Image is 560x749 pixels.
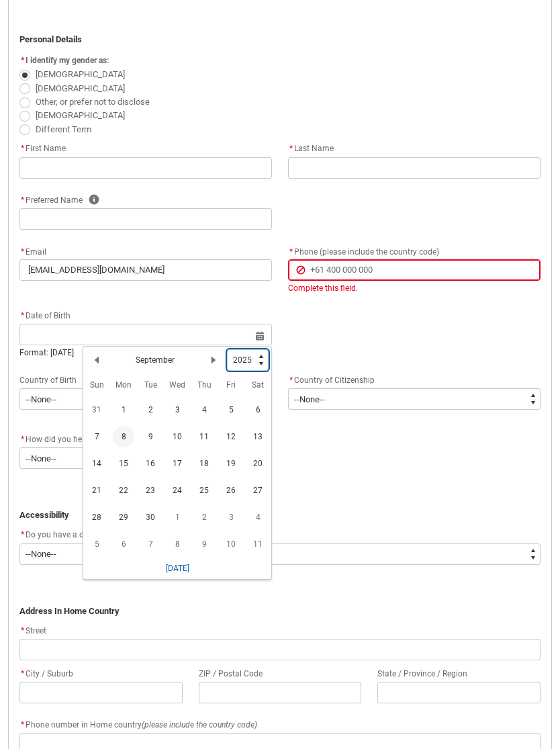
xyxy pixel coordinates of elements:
[21,195,24,205] abbr: required
[19,626,46,635] span: Street
[167,426,188,447] span: 10
[220,399,242,421] span: 5
[110,504,137,531] td: 2025-09-29
[19,144,66,153] span: First Name
[191,396,218,423] td: 2025-09-04
[247,399,269,421] span: 6
[36,97,150,107] span: Other, or prefer not to disclose
[220,533,242,555] span: 10
[244,450,271,477] td: 2025-09-20
[136,354,175,366] h2: September
[247,480,269,501] span: 27
[26,435,147,444] span: How did you hear about Collarts?
[288,243,445,258] label: Phone (please include the country code)
[110,477,137,504] td: 2025-09-22
[203,349,224,371] button: Next Month
[140,426,161,447] span: 9
[218,504,244,531] td: 2025-10-03
[83,396,110,423] td: 2025-08-31
[19,195,83,205] span: Preferred Name
[110,531,137,558] td: 2025-10-06
[83,450,110,477] td: 2025-09-14
[288,259,541,281] input: +61 400 000 000
[247,533,269,555] span: 11
[21,247,24,257] abbr: required
[193,506,215,528] span: 2
[140,506,161,528] span: 30
[193,533,215,555] span: 9
[220,480,242,501] span: 26
[288,144,334,153] span: Last Name
[220,453,242,474] span: 19
[113,426,134,447] span: 8
[21,311,24,320] abbr: required
[83,531,110,558] td: 2025-10-05
[220,426,242,447] span: 12
[169,380,185,390] abbr: Wednesday
[113,453,134,474] span: 15
[289,144,293,153] abbr: required
[83,423,110,450] td: 2025-09-07
[191,504,218,531] td: 2025-10-02
[199,669,263,678] span: ZIP / Postal Code
[137,504,164,531] td: 2025-09-30
[21,144,24,153] abbr: required
[140,533,161,555] span: 7
[36,83,125,93] span: [DEMOGRAPHIC_DATA]
[142,720,257,730] em: (please include the country code)
[36,110,125,120] span: [DEMOGRAPHIC_DATA]
[247,426,269,447] span: 13
[197,380,212,390] abbr: Thursday
[86,453,107,474] span: 14
[19,347,272,359] div: Format: [DATE]
[193,453,215,474] span: 18
[115,380,132,390] abbr: Monday
[220,506,242,528] span: 3
[247,453,269,474] span: 20
[36,69,125,79] span: [DEMOGRAPHIC_DATA]
[86,426,107,447] span: 7
[144,380,157,390] abbr: Tuesday
[86,399,107,421] span: 31
[137,477,164,504] td: 2025-09-23
[193,426,215,447] span: 11
[191,450,218,477] td: 2025-09-18
[83,477,110,504] td: 2025-09-21
[19,259,272,281] input: you@example.com
[137,450,164,477] td: 2025-09-16
[244,531,271,558] td: 2025-10-11
[110,450,137,477] td: 2025-09-15
[191,423,218,450] td: 2025-09-11
[86,533,107,555] span: 5
[244,477,271,504] td: 2025-09-27
[247,506,269,528] span: 4
[113,399,134,421] span: 1
[19,34,82,44] strong: Personal Details
[86,480,107,501] span: 21
[226,380,236,390] abbr: Friday
[137,396,164,423] td: 2025-09-02
[294,376,375,385] span: Country of Citizenship
[140,399,161,421] span: 2
[167,506,188,528] span: 1
[86,506,107,528] span: 28
[19,510,69,520] strong: Accessibility
[137,423,164,450] td: 2025-09-09
[21,435,24,444] abbr: required
[110,423,137,450] td: 2025-09-08
[167,533,188,555] span: 8
[167,453,188,474] span: 17
[113,506,134,528] span: 29
[26,530,245,539] span: Do you have a disability, impairment, or long-term condition?
[289,247,293,257] abbr: required
[164,531,191,558] td: 2025-10-08
[218,423,244,450] td: 2025-09-12
[377,669,467,678] span: State / Province / Region
[137,531,164,558] td: 2025-10-07
[244,396,271,423] td: 2025-09-06
[244,423,271,450] td: 2025-09-13
[165,558,190,579] button: [DATE]
[140,480,161,501] span: 23
[164,504,191,531] td: 2025-10-01
[21,56,24,65] abbr: required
